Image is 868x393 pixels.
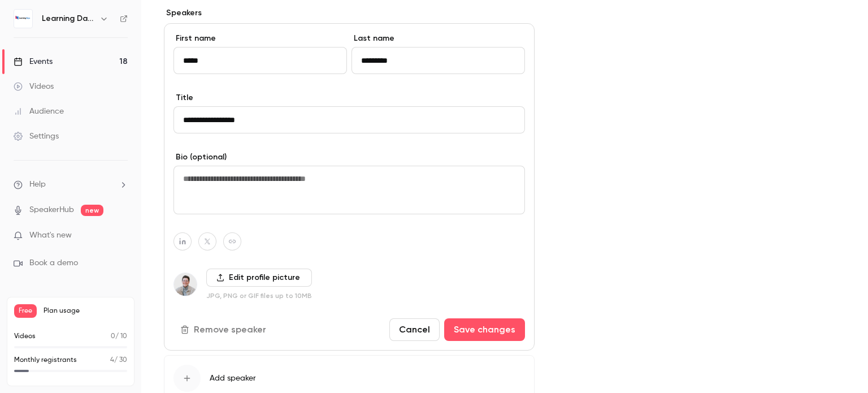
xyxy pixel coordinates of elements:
button: Cancel [389,318,440,341]
span: 0 [111,333,115,340]
label: Edit profile picture [206,269,312,287]
button: Save changes [444,318,525,341]
p: / 10 [111,331,127,342]
a: SpeakerHub [29,204,74,216]
p: / 30 [110,355,127,365]
div: Settings [14,131,59,142]
div: Events [14,56,53,67]
h6: Learning Days [42,13,95,24]
span: Free [14,304,37,318]
span: Plan usage [44,306,127,316]
label: First name [173,33,347,44]
label: Last name [351,33,525,44]
label: Speakers [164,7,535,19]
li: help-dropdown-opener [14,179,128,191]
div: Videos [14,81,54,92]
span: Add speaker [210,373,256,384]
span: new [81,205,103,216]
span: Help [29,179,46,191]
span: 4 [110,357,114,364]
p: Videos [14,331,36,342]
p: JPG, PNG or GIF files up to 10MB [206,291,312,300]
label: Title [173,92,525,103]
span: What's new [29,230,72,241]
iframe: Noticeable Trigger [114,231,128,241]
button: Remove speaker [173,318,275,341]
img: Simon CHATELAIN [174,273,197,296]
p: Monthly registrants [14,355,77,365]
img: Learning Days [14,10,32,28]
span: Book a demo [29,257,78,269]
div: Audience [14,106,64,117]
label: Bio (optional) [173,152,525,163]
